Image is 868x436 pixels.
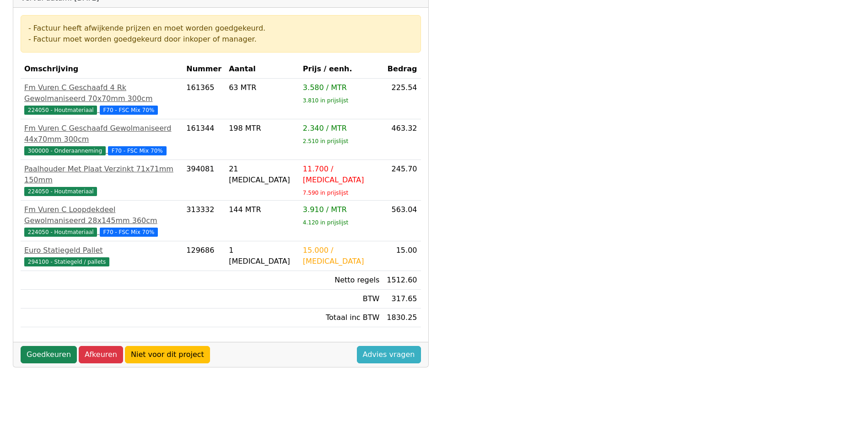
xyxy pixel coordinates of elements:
div: 198 MTR [229,123,296,134]
td: 161365 [183,79,225,119]
span: 224050 - Houtmateriaal [24,187,97,196]
div: 15.000 / [MEDICAL_DATA] [303,245,379,267]
span: 294100 - Statiegeld / pallets [24,257,109,266]
td: 394081 [183,160,225,201]
sub: 2.510 in prijslijst [303,138,348,144]
th: Bedrag [383,60,421,79]
td: 563.04 [383,201,421,241]
div: 11.700 / [MEDICAL_DATA] [303,164,379,186]
div: Paalhouder Met Plaat Verzinkt 71x71mm 150mm [24,164,179,186]
span: F70 - FSC Mix 70% [108,146,167,155]
a: Goedkeuren [21,346,77,363]
td: Netto regels [299,271,383,290]
a: Fm Vuren C Loopdekdeel Gewolmaniseerd 28x145mm 360cm224050 - Houtmateriaal F70 - FSC Mix 70% [24,204,179,237]
td: 463.32 [383,119,421,160]
span: 224050 - Houtmateriaal [24,228,97,237]
div: 2.340 / MTR [303,123,379,134]
a: Fm Vuren C Geschaafd 4 Rk Gewolmaniseerd 70x70mm 300cm224050 - Houtmateriaal F70 - FSC Mix 70% [24,82,179,115]
div: 21 [MEDICAL_DATA] [229,164,296,186]
th: Aantal [225,60,299,79]
th: Omschrijving [21,60,183,79]
sub: 3.810 in prijslijst [303,97,348,104]
td: 313332 [183,201,225,241]
td: Totaal inc BTW [299,308,383,327]
div: Euro Statiegeld Pallet [24,245,179,256]
sub: 7.590 in prijslijst [303,190,348,196]
div: 144 MTR [229,204,296,215]
span: 224050 - Houtmateriaal [24,106,97,115]
div: Fm Vuren C Geschaafd 4 Rk Gewolmaniseerd 70x70mm 300cm [24,82,179,104]
td: 129686 [183,241,225,271]
div: 3.580 / MTR [303,82,379,93]
td: 1830.25 [383,308,421,327]
a: Euro Statiegeld Pallet294100 - Statiegeld / pallets [24,245,179,267]
th: Nummer [183,60,225,79]
td: 245.70 [383,160,421,201]
a: Paalhouder Met Plaat Verzinkt 71x71mm 150mm224050 - Houtmateriaal [24,164,179,197]
a: Niet voor dit project [125,346,210,363]
a: Advies vragen [357,346,421,363]
th: Prijs / eenh. [299,60,383,79]
div: - Factuur heeft afwijkende prijzen en moet worden goedgekeurd. [28,23,413,34]
span: F70 - FSC Mix 70% [100,106,158,115]
sub: 4.120 in prijslijst [303,219,348,226]
td: 161344 [183,119,225,160]
td: BTW [299,290,383,308]
a: Fm Vuren C Geschaafd Gewolmaniseerd 44x70mm 300cm300000 - Onderaanneming F70 - FSC Mix 70% [24,123,179,156]
td: 317.65 [383,290,421,308]
div: 63 MTR [229,82,296,93]
span: 300000 - Onderaanneming [24,146,106,155]
td: 1512.60 [383,271,421,290]
span: F70 - FSC Mix 70% [100,228,158,237]
div: - Factuur moet worden goedgekeurd door inkoper of manager. [28,34,413,45]
div: 3.910 / MTR [303,204,379,215]
div: 1 [MEDICAL_DATA] [229,245,296,267]
td: 225.54 [383,79,421,119]
a: Afkeuren [79,346,123,363]
div: Fm Vuren C Loopdekdeel Gewolmaniseerd 28x145mm 360cm [24,204,179,226]
div: Fm Vuren C Geschaafd Gewolmaniseerd 44x70mm 300cm [24,123,179,145]
td: 15.00 [383,241,421,271]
